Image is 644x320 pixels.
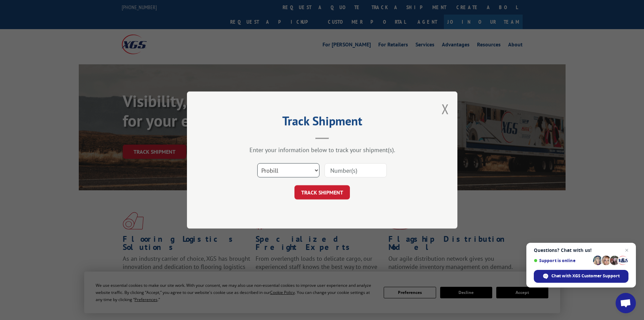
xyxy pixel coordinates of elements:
[221,116,424,129] h2: Track Shipment
[623,246,631,254] span: Close chat
[534,248,628,253] span: Questions? Chat with us!
[294,185,350,199] button: TRACK SHIPMENT
[221,146,424,154] div: Enter your information below to track your shipment(s).
[551,273,620,279] span: Chat with XGS Customer Support
[616,293,636,313] div: Open chat
[442,100,449,118] button: Close modal
[534,270,628,283] div: Chat with XGS Customer Support
[534,258,591,263] span: Support is online
[325,163,387,177] input: Number(s)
